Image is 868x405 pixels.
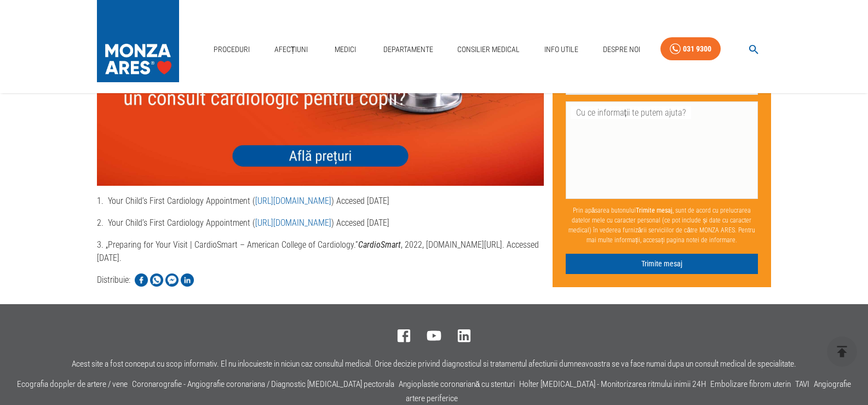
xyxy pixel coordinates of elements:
button: Trimite mesaj [566,254,758,274]
p: 2. Your Child’s First Cardiology Appointment ( ) Accesed [DATE] [97,216,544,230]
em: CardioSmart [358,239,401,250]
a: [URL][DOMAIN_NAME] [255,196,331,206]
a: Consilier Medical [453,38,524,61]
img: Share on Facebook [135,273,148,287]
a: TAVI [795,379,809,389]
a: Afecțiuni [270,38,313,61]
a: Proceduri [209,38,254,61]
a: Medici [328,38,363,61]
a: Departamente [379,38,438,61]
a: Coronarografie - Angiografie coronariana / Diagnostic [MEDICAL_DATA] pectorala [132,379,394,389]
img: Share on LinkedIn [181,273,194,287]
p: 3. „Preparing for Your Visit | CardioSmart – American College of Cardiology.” , 2022, [DOMAIN_NAM... [97,238,544,265]
p: 1. Your Child’s First Cardiology Appointment ( ) Accesed [DATE] [97,195,544,208]
a: Ecografia doppler de artere / vene [17,379,128,389]
div: 031 9300 [683,42,711,56]
img: Share on Facebook Messenger [165,273,179,287]
p: Prin apăsarea butonului , sunt de acord cu prelucrarea datelor mele cu caracter personal (ce pot ... [566,201,758,249]
img: Pret consultatie cardiologica pentru copii [97,7,544,186]
a: [URL][DOMAIN_NAME] [255,218,331,228]
p: Distribuie: [97,273,130,287]
a: Angiografie artere periferice [406,379,851,403]
p: Acest site a fost conceput cu scop informativ. El nu inlocuieste in niciun caz consultul medical.... [72,360,796,369]
a: 031 9300 [660,37,721,61]
b: Trimite mesaj [636,207,672,214]
a: Holter [MEDICAL_DATA] - Monitorizarea ritmului inimii 24H [519,379,706,389]
a: Info Utile [540,38,583,61]
a: Despre Noi [599,38,645,61]
a: Angioplastie coronariană cu stenturi [399,379,515,389]
button: delete [827,336,857,367]
a: Embolizare fibrom uterin [710,379,791,389]
img: Share on WhatsApp [150,273,163,287]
